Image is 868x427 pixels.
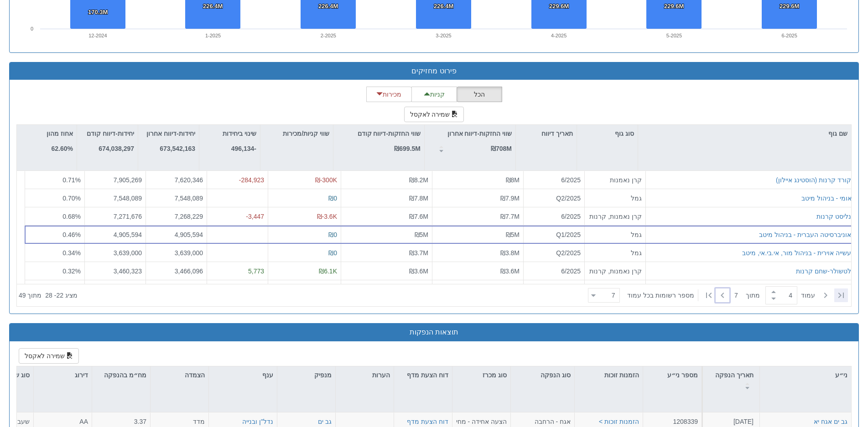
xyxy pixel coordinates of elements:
[277,366,335,384] div: מנפיק
[409,268,428,275] span: ₪3.6M
[318,3,338,10] tspan: 226.4M
[318,417,332,426] button: גב ים
[801,291,815,300] span: ‏עמוד
[87,129,134,139] p: יחידות-דיווח קודם
[88,230,142,239] div: 4,905,594
[588,212,642,221] div: קרן נאמנות, קרנות סל
[816,212,855,221] div: אנליסט קרנות
[29,175,81,185] div: 0.71 %
[527,248,581,257] div: Q2/2025
[447,129,512,139] p: שווי החזקות-דיווח אחרון
[500,213,520,220] span: ₪7.7M
[317,213,337,220] span: ₪-3.6K
[150,230,203,239] div: 4,905,594
[796,267,855,276] button: אלטשולר-שחם קרנות
[52,145,73,152] strong: 62.60%
[88,212,142,221] div: 7,271,676
[549,3,569,10] tspan: 229.6M
[19,348,79,364] button: שמירה לאקסל
[150,194,203,203] div: 7,548,089
[150,212,203,221] div: 7,268,229
[151,366,208,384] div: הצמדה
[88,248,142,257] div: 3,639,000
[29,212,81,221] div: 0.68 %
[643,366,702,384] div: מספר ני״ע
[527,267,581,276] div: 6/2025
[500,249,520,257] span: ₪3.8M
[328,231,337,238] span: ₪0
[29,267,81,276] div: 0.32 %
[211,175,264,185] div: -284,923
[588,175,642,185] div: קרן נאמנות
[515,417,571,426] div: אגח - הרחבה
[527,175,581,185] div: 6/2025
[366,87,412,102] button: מכירות
[88,194,142,203] div: 7,548,089
[588,230,642,239] div: גמל
[328,249,337,257] span: ₪0
[742,248,855,257] button: תעשייה אוירית - בניהול מור, אי.בי.אי, מיטב
[394,145,421,152] strong: ₪699.5M
[506,231,520,238] span: ₪5M
[16,67,852,75] h3: פירוט מחזיקים
[211,212,264,221] div: -3,447
[92,366,150,394] div: מח״מ בהנפקה
[16,328,852,336] h3: תוצאות הנפקות
[780,3,799,10] tspan: 229.6M
[150,267,203,276] div: 3,466,096
[88,33,107,38] text: 12-2024
[759,230,855,239] button: האוניברסיטה העברית - בניהול מיטב
[436,33,451,38] text: 3-2025
[599,417,639,426] button: הזמנות זוכות >
[457,87,502,102] button: הכל
[511,366,574,384] div: סוג הנפקה
[703,366,759,394] div: תאריך הנפקה
[154,417,205,426] div: מדד
[409,195,428,202] span: ₪7.8M
[328,195,337,202] span: ₪0
[29,194,81,203] div: 0.70 %
[516,125,577,142] div: תאריך דיווח
[411,87,457,102] button: קניות
[205,33,221,38] text: 1-2025
[627,291,694,300] span: ‏מספר רשומות בכל עמוד
[647,417,698,426] div: 1208339
[801,194,855,203] button: לאומי - בניהול מיטב
[814,417,847,426] div: גב ים אגח יא
[760,366,851,384] div: ני״ע
[409,176,428,184] span: ₪8.2M
[588,267,642,276] div: קרן נאמנות, קרנות סל
[319,268,337,275] span: ₪6.1K
[506,176,520,184] span: ₪8M
[407,418,448,425] a: דוח הצעת מדף
[358,129,421,139] p: שווי החזקות-דיווח קודם
[29,230,81,239] div: 0.46 %
[260,125,333,142] div: שווי קניות/מכירות
[664,3,684,10] tspan: 229.6M
[577,125,638,142] div: סוג גוף
[47,129,73,139] p: אחוז מהון
[404,107,464,122] button: שמירה לאקסל
[19,285,78,305] div: ‏מציג 22 - 28 ‏ מתוך 49
[211,267,264,276] div: 5,773
[551,33,567,38] text: 4-2025
[31,26,33,31] text: 0
[242,417,273,426] button: נדל"ן ובנייה
[500,268,520,275] span: ₪3.6M
[88,9,108,15] tspan: 170.3M
[409,249,428,257] span: ₪3.7M
[146,129,195,139] p: יחידות-דיווח אחרון
[456,417,507,426] div: הצעה אחידה - מחיר
[203,3,223,10] tspan: 226.4M
[527,194,581,203] div: Q2/2025
[782,33,797,38] text: 6-2025
[394,366,452,394] div: דוח הצעת מדף
[527,230,581,239] div: Q1/2025
[776,175,855,185] button: אקורד קרנות (הוסטינג איילון)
